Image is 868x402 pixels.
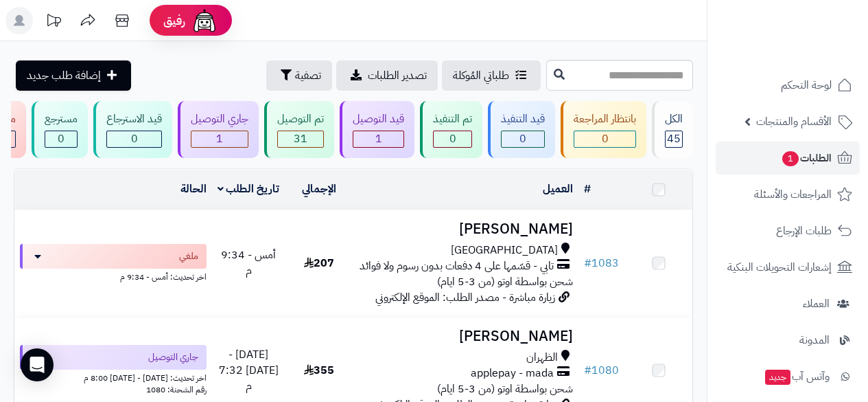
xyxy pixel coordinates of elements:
a: الحالة [180,181,207,197]
a: العميل [543,181,573,197]
a: #1080 [584,362,619,379]
span: 45 [667,131,681,147]
div: 0 [45,131,77,147]
span: [DATE] - [DATE] 7:32 م [219,346,279,394]
div: تم التنفيذ [433,111,472,127]
a: مسترجع 0 [29,101,91,158]
a: إضافة طلب جديد [16,60,131,91]
button: تصفية [266,60,332,91]
span: 0 [602,131,609,147]
div: مسترجع [45,111,78,127]
a: وآتس آبجديد [716,360,860,393]
div: Open Intercom Messenger [21,348,54,381]
span: شحن بواسطة اوتو (من 3-5 ايام) [437,381,573,397]
span: تابي - قسّمها على 4 دفعات بدون رسوم ولا فوائد [360,258,554,274]
span: المدونة [799,331,830,350]
h3: [PERSON_NAME] [358,221,573,237]
a: إشعارات التحويلات البنكية [716,251,860,284]
div: 0 [502,131,544,147]
img: logo-2.png [775,37,855,66]
span: شحن بواسطة اوتو (من 3-5 ايام) [437,273,573,290]
div: 0 [434,131,471,147]
span: ملغي [179,249,198,263]
a: طلبات الإرجاع [716,214,860,247]
span: رقم الشحنة: 1080 [146,383,207,396]
span: طلبات الإرجاع [776,221,832,241]
div: قيد الاسترجاع [106,111,162,127]
span: تصدير الطلبات [368,67,427,84]
a: بانتظار المراجعة 0 [558,101,649,158]
span: رفيق [163,12,185,29]
span: 0 [58,131,64,147]
span: 0 [131,131,138,147]
span: 0 [519,131,526,147]
span: وآتس آب [764,367,830,386]
span: # [584,362,591,379]
a: قيد التوصيل 1 [337,101,417,158]
span: جاري التوصيل [148,350,198,364]
span: 1 [216,131,223,147]
span: تصفية [295,67,321,84]
span: جديد [765,370,790,385]
a: جاري التوصيل 1 [175,101,261,158]
a: #1083 [584,255,619,271]
span: 1 [375,131,382,147]
div: 1 [191,131,248,147]
div: تم التوصيل [277,111,324,127]
a: قيد التنفيذ 0 [485,101,558,158]
span: إشعارات التحويلات البنكية [727,258,832,277]
span: لوحة التحكم [781,76,832,95]
span: زيارة مباشرة - مصدر الطلب: الموقع الإلكتروني [375,289,555,306]
div: اخر تحديث: أمس - 9:34 م [20,269,207,283]
span: 1 [782,151,799,166]
img: ai-face.png [191,7,218,34]
span: [GEOGRAPHIC_DATA] [451,243,558,258]
a: تحديثات المنصة [36,7,71,38]
span: applepay - mada [471,366,554,381]
div: قيد التنفيذ [501,111,545,127]
div: 0 [574,131,635,147]
a: المدونة [716,324,860,357]
div: 1 [353,131,403,147]
div: 0 [107,131,161,147]
a: تم التوصيل 31 [261,101,337,158]
span: # [584,255,591,271]
div: بانتظار المراجعة [574,111,636,127]
span: طلباتي المُوكلة [453,67,509,84]
span: الطلبات [781,148,832,168]
div: الكل [665,111,683,127]
a: # [584,181,591,197]
div: اخر تحديث: [DATE] - [DATE] 8:00 م [20,370,207,384]
span: العملاء [803,294,830,313]
span: 0 [449,131,456,147]
span: أمس - 9:34 م [221,247,276,279]
a: الكل45 [649,101,696,158]
a: تم التنفيذ 0 [417,101,485,158]
a: العملاء [716,287,860,320]
a: تصدير الطلبات [336,60,438,91]
span: المراجعات والأسئلة [754,185,832,204]
a: الإجمالي [302,181,336,197]
a: لوحة التحكم [716,69,860,102]
div: جاري التوصيل [191,111,248,127]
span: 31 [294,131,307,147]
span: 355 [304,362,334,379]
div: 31 [278,131,323,147]
span: الأقسام والمنتجات [756,112,832,131]
a: الطلبات1 [716,142,860,175]
span: إضافة طلب جديد [27,67,101,84]
h3: [PERSON_NAME] [358,328,573,344]
a: تاريخ الطلب [218,181,280,197]
div: قيد التوصيل [353,111,404,127]
a: المراجعات والأسئلة [716,178,860,211]
span: 207 [304,255,334,271]
a: طلباتي المُوكلة [442,60,541,91]
span: الظهران [526,350,558,366]
a: قيد الاسترجاع 0 [91,101,175,158]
